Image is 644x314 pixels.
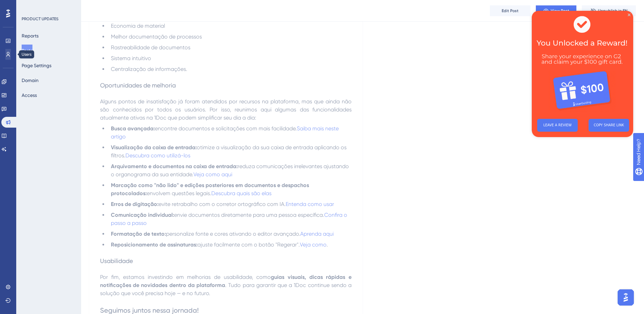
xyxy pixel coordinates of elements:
span: . [327,241,328,248]
strong: Reposicionamento de assinaturas: [111,241,197,248]
span: Economia de material [111,23,165,29]
strong: Busca avançada: [111,125,155,132]
span: Rastreabilidade de documentos [111,44,190,51]
strong: Comunicação individual: [111,212,174,218]
span: encontre documentos e solicitações com mais facilidade. [155,125,297,132]
strong: Visualização da caixa de entrada: [111,144,197,151]
span: evite retrabalho com o corretor ortográfico com IA. [159,201,286,207]
button: Unpublish in EN [582,5,636,16]
strong: Marcação como "não lido" e edições posteriores em documentos e despachos protocolados: [111,182,310,197]
span: ajuste facilmente com o botão "Regerar". [197,241,300,248]
button: Page Settings [22,59,51,72]
a: Descubra quais são elas [211,190,271,197]
strong: Arquivamento e documentos na caixa de entrada: [111,163,238,169]
span: Melhor documentação de processos [111,33,202,40]
span: envolvem questões legais. [147,190,211,197]
span: View Post [551,8,569,14]
span: Oportunidades de melhoria [100,82,176,89]
button: LEAVE A REVIEW [5,108,46,121]
iframe: UserGuiding AI Assistant Launcher [616,287,636,308]
div: PRODUCT UPDATES [22,16,58,22]
button: Domain [22,74,39,86]
span: Centralização de informações. [111,66,187,72]
span: Sistema intuitivo [111,55,151,61]
a: Descubra como utilizá-los [125,152,190,159]
span: personalize fonte e cores ativando o editor avançado. [166,231,300,237]
a: Aprenda aqui [300,231,334,237]
span: Need Help? [16,2,42,10]
a: Veja como [300,241,327,248]
span: Por fim, estamos investindo em melhorias de usabilidade, como [100,274,271,280]
button: Reports [22,30,39,42]
span: envie documentos diretamente para uma pessoa específica. [174,212,324,218]
button: Edit Post [490,5,530,16]
button: Access [22,89,37,101]
span: Usabilidade [100,257,133,264]
button: View Post [536,5,576,16]
strong: Erros de digitação: [111,201,159,207]
span: Unpublish in EN [598,8,627,14]
button: COPY SHARE LINK [57,108,97,121]
a: Saiba mais neste artigo [111,125,340,140]
strong: guias visuais, dicas rápidas e notificações de novidades dentro da plataforma [100,274,353,288]
span: Alguns pontos de insatisfação já foram atendidos por recursos na plataforma, mas que ainda não sã... [100,98,353,121]
a: Veja como aqui [193,171,232,178]
span: Edit Post [502,8,519,14]
span: . Tudo para garantir que a 1Doc continue sendo a solução que você precisa hoje — e no futuro. [100,282,353,296]
a: Confira o passo a passo [111,212,349,226]
a: Entenda como usar [286,201,334,207]
button: Posts [22,45,32,57]
span: otimize a visualização da sua caixa de entrada aplicando os filtros. [111,144,348,159]
span: reduza comunicações irrelevantes ajustando o organograma da sua entidade. [111,163,350,178]
div: Close Preview [96,3,99,5]
strong: Formatação de texto: [111,231,166,237]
